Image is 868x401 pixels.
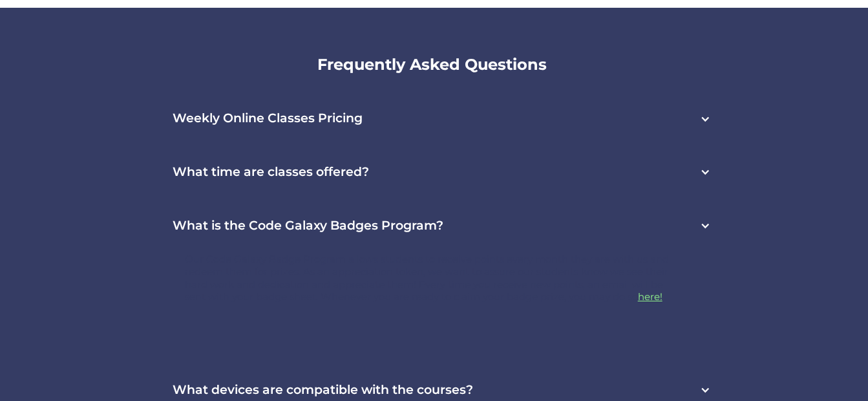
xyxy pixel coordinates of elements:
[145,146,723,199] div: What time are classes offered?
[185,310,684,323] p: ‍
[173,165,369,180] h3: What time are classes offered?
[638,290,662,303] a: here!
[145,53,719,76] h2: Frequently Asked Questions
[173,111,363,126] h3: Weekly Online Classes Pricing
[185,253,684,303] p: Our Code Galaxy Badge Program allows students to receive points every month they are with us and ...
[173,383,473,398] h3: What devices are compatible with the courses?
[173,219,443,233] h3: What is the Code Galaxy Badges Program?
[145,92,723,146] div: Weekly Online Classes Pricing
[145,253,723,364] nav: What is the Code Galaxy Badges Program?
[145,199,723,253] div: What is the Code Galaxy Badges Program?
